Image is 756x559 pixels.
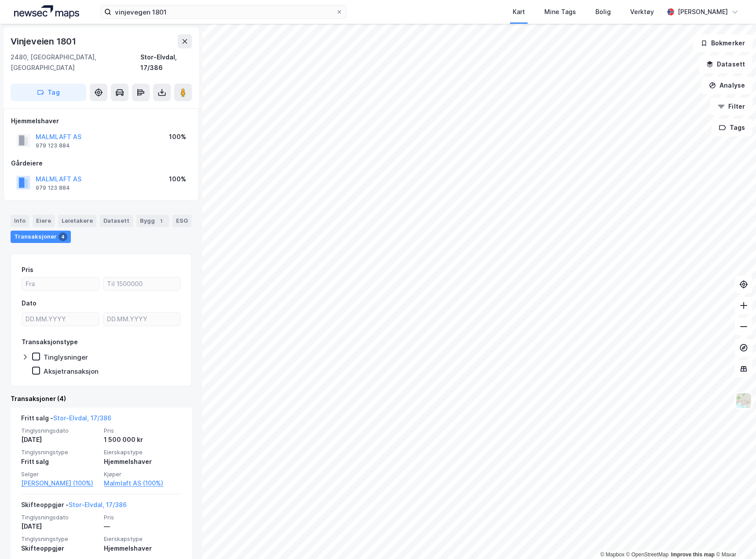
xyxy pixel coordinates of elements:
[104,471,181,478] span: Kjøper
[21,543,99,554] div: Skifteoppgjør
[630,7,654,17] div: Verktøy
[21,456,99,467] div: Fritt salg
[104,434,181,445] div: 1 500 000 kr
[104,543,181,554] div: Hjemmelshaver
[22,337,78,347] div: Transaksjonstype
[36,184,70,191] div: 979 123 884
[544,7,576,17] div: Mine Tags
[712,517,756,559] iframe: Chat Widget
[11,215,29,227] div: Info
[21,471,99,478] span: Selger
[11,116,191,126] div: Hjemmelshaver
[735,392,752,409] img: Z
[104,427,181,434] span: Pris
[701,77,752,94] button: Analyse
[21,535,99,543] span: Tinglysningstype
[600,552,624,558] a: Mapbox
[595,7,611,17] div: Bolig
[21,478,99,489] a: [PERSON_NAME] (100%)
[59,232,67,241] div: 4
[11,52,140,73] div: 2480, [GEOGRAPHIC_DATA], [GEOGRAPHIC_DATA]
[693,34,752,52] button: Bokmerker
[100,215,133,227] div: Datasett
[104,535,181,543] span: Eierskapstype
[699,55,752,73] button: Datasett
[513,7,525,17] div: Kart
[103,313,180,326] input: DD.MM.YYYY
[22,265,33,275] div: Pris
[712,119,752,136] button: Tags
[33,215,55,227] div: Eiere
[104,514,181,521] span: Pris
[21,427,99,434] span: Tinglysningsdato
[172,215,191,227] div: ESG
[53,414,111,422] a: Stor-Elvdal, 17/386
[22,313,99,326] input: DD.MM.YYYY
[11,231,71,243] div: Transaksjoner
[104,478,181,489] a: Malmlaft AS (100%)
[157,217,165,225] div: 1
[21,521,99,532] div: [DATE]
[678,7,728,17] div: [PERSON_NAME]
[11,84,86,101] button: Tag
[58,215,96,227] div: Leietakere
[136,215,169,227] div: Bygg
[140,52,192,73] div: Stor-Elvdal, 17/386
[103,277,180,291] input: Til 1500000
[11,34,78,48] div: Vinjeveien 1801
[671,552,715,558] a: Improve this map
[22,277,99,291] input: Fra
[11,394,192,404] div: Transaksjoner (4)
[104,521,181,532] div: —
[710,98,752,115] button: Filter
[169,174,186,184] div: 100%
[712,517,756,559] div: Kontrollprogram for chat
[104,456,181,467] div: Hjemmelshaver
[22,298,37,309] div: Dato
[44,367,99,375] div: Aksjetransaksjon
[14,5,79,18] img: logo.a4113a55bc3d86da70a041830d287a7e.svg
[21,434,99,445] div: [DATE]
[21,500,127,514] div: Skifteoppgjør -
[44,353,88,361] div: Tinglysninger
[69,501,127,508] a: Stor-Elvdal, 17/386
[169,132,186,142] div: 100%
[104,449,181,456] span: Eierskapstype
[21,514,99,521] span: Tinglysningsdato
[11,158,191,169] div: Gårdeiere
[21,413,111,427] div: Fritt salg -
[626,552,669,558] a: OpenStreetMap
[111,5,336,18] input: Søk på adresse, matrikkel, gårdeiere, leietakere eller personer
[36,142,70,149] div: 979 123 884
[21,449,99,456] span: Tinglysningstype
